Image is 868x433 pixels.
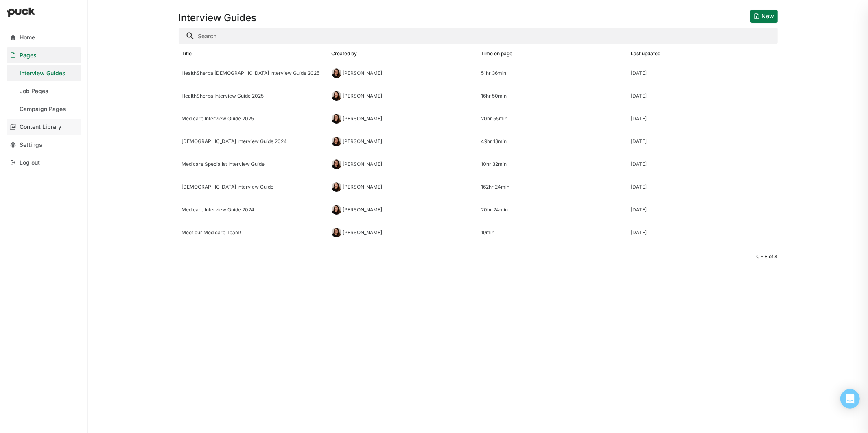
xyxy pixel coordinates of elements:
[631,93,647,99] div: [DATE]
[332,51,357,57] div: Created by
[631,51,661,57] div: Last updated
[20,124,61,131] div: Content Library
[343,184,383,190] div: [PERSON_NAME]
[343,139,383,144] div: [PERSON_NAME]
[481,93,625,99] div: 16hr 50min
[7,47,81,63] a: Pages
[631,161,647,167] div: [DATE]
[179,13,257,23] h1: Interview Guides
[7,83,81,99] a: Job Pages
[343,230,383,235] div: [PERSON_NAME]
[481,207,625,213] div: 20hr 24min
[7,65,81,81] a: Interview Guides
[343,70,383,76] div: [PERSON_NAME]
[20,88,48,95] div: Job Pages
[343,207,383,213] div: [PERSON_NAME]
[182,139,325,144] div: [DEMOGRAPHIC_DATA] Interview Guide 2024
[631,184,647,190] div: [DATE]
[631,207,647,213] div: [DATE]
[481,51,513,57] div: Time on page
[343,161,383,167] div: [PERSON_NAME]
[7,137,81,153] a: Settings
[182,116,325,122] div: Medicare Interview Guide 2025
[182,184,325,190] div: [DEMOGRAPHIC_DATA] Interview Guide
[20,34,35,41] div: Home
[20,70,66,77] div: Interview Guides
[7,119,81,135] a: Content Library
[631,230,647,235] div: [DATE]
[750,10,778,23] button: New
[631,70,647,76] div: [DATE]
[481,116,625,122] div: 20hr 55min
[7,101,81,117] a: Campaign Pages
[481,70,625,76] div: 51hr 36min
[20,141,42,148] div: Settings
[179,254,778,259] div: 0 - 8 of 8
[481,161,625,167] div: 10hr 32min
[343,93,383,99] div: [PERSON_NAME]
[343,116,383,122] div: [PERSON_NAME]
[179,28,778,44] input: Search
[7,29,81,46] a: Home
[481,184,625,190] div: 162hr 24min
[182,230,325,235] div: Meet our Medicare Team!
[182,70,325,76] div: HealthSherpa [DEMOGRAPHIC_DATA] Interview Guide 2025
[481,139,625,144] div: 49hr 13min
[631,139,647,144] div: [DATE]
[20,52,37,59] div: Pages
[182,161,325,167] div: Medicare Specialist Interview Guide
[20,159,40,166] div: Log out
[840,389,860,409] div: Open Intercom Messenger
[20,106,66,113] div: Campaign Pages
[182,51,192,57] div: Title
[481,230,625,235] div: 19min
[631,116,647,122] div: [DATE]
[182,207,325,213] div: Medicare Interview Guide 2024
[182,93,325,99] div: HealthSherpa Interview Guide 2025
